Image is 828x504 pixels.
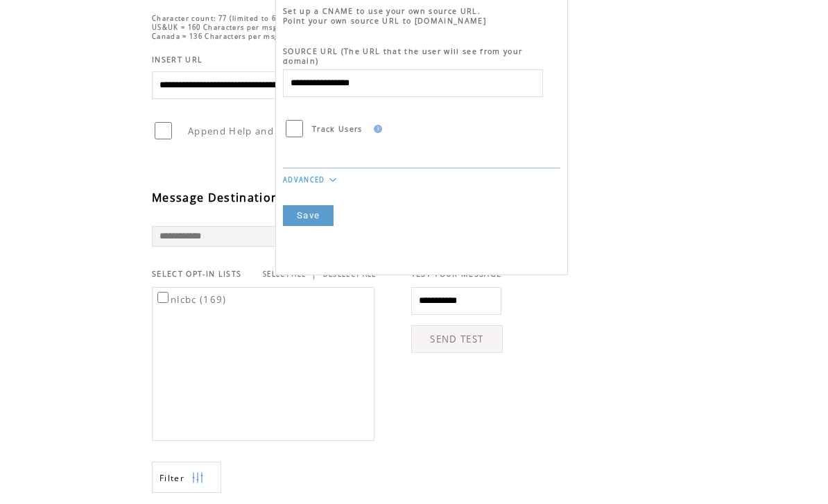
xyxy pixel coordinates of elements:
[263,270,306,279] a: SELECT ALL
[283,46,522,66] span: SOURCE URL (The URL that the user will see from your domain)
[159,472,184,484] span: Show filters
[283,175,325,184] a: ADVANCED
[411,325,503,353] a: SEND TEST
[152,462,221,493] a: Filter
[191,462,204,494] img: filters.png
[152,269,241,279] span: SELECT OPT-IN LISTS
[283,6,481,16] span: Set up a CNAME to use your own source URL.
[312,124,363,134] span: Track Users
[370,125,382,133] img: help.gif
[283,205,334,226] a: Save
[157,292,169,303] input: nlcbc (169)
[283,16,486,26] span: Point your own source URL to [DOMAIN_NAME]
[155,293,227,306] label: nlcbc (169)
